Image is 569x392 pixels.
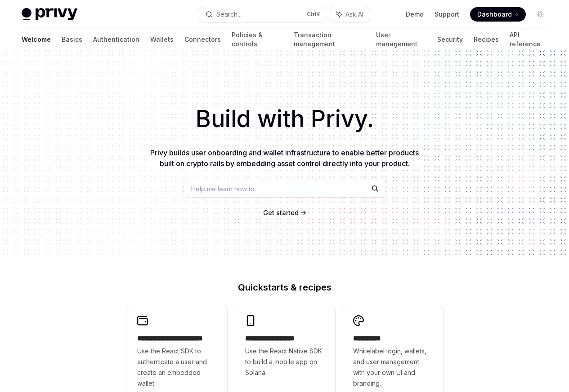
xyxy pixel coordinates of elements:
a: Basics [62,29,82,50]
a: Dashboard [470,7,526,22]
a: API reference [510,29,547,50]
h1: Build with Privy. [14,101,555,137]
a: Welcome [22,29,51,50]
span: Dashboard [477,10,512,19]
span: Get started [263,209,299,216]
img: light logo [22,8,77,21]
div: Search... [216,9,242,20]
span: Ask AI [345,10,363,19]
a: Demo [406,10,424,19]
a: Get started [263,208,299,217]
span: Whitelabel login, wallets, and user management with your own UI and branding. [353,346,432,389]
span: Privy builds user onboarding and wallet infrastructure to enable better products built on crypto ... [150,148,419,168]
span: Ctrl K [307,11,320,18]
a: Transaction management [294,29,365,50]
button: Ask AI [330,6,370,22]
a: Policies & controls [232,29,283,50]
a: Support [435,10,459,19]
span: Help me learn how to… [191,184,260,194]
a: Connectors [184,29,221,50]
a: Recipes [474,29,499,50]
h2: Quickstarts & recipes [126,283,443,292]
span: Use the React Native SDK to build a mobile app on Solana. [245,346,324,378]
a: Wallets [150,29,174,50]
a: User management [376,29,427,50]
a: Authentication [93,29,139,50]
a: Security [437,29,463,50]
span: Use the React SDK to authenticate a user and create an embedded wallet. [137,346,216,389]
button: Search...CtrlK [199,6,326,22]
button: Toggle dark mode [533,7,547,22]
